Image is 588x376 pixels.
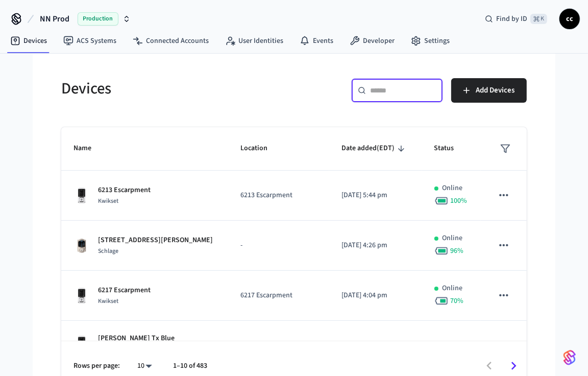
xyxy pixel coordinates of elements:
[341,240,410,251] p: [DATE] 4:26 pm
[451,246,464,256] span: 96 %
[73,238,90,254] img: Schlage Sense Smart Deadbolt with Camelot Trim, Front
[98,247,118,255] span: Schlage
[173,361,207,371] p: 1–10 of 483
[98,197,118,205] span: Kwikset
[73,361,120,371] p: Rows per page:
[530,14,547,24] span: ⌘ K
[560,10,579,28] span: cc
[240,290,317,301] p: 6217 Escarpment
[403,32,458,50] a: Settings
[40,13,69,25] span: NN Prod
[217,32,291,50] a: User Identities
[563,349,576,366] img: SeamLogoGradient.69752ec5.svg
[73,187,90,204] img: Kwikset Halo Touchscreen Wifi Enabled Smart Lock, Polished Chrome, Front
[451,296,464,306] span: 70 %
[73,288,90,304] img: Kwikset Halo Touchscreen Wifi Enabled Smart Lock, Polished Chrome, Front
[132,359,157,373] div: 10
[559,9,580,29] button: cc
[451,78,527,103] button: Add Devices
[341,140,408,156] span: Date added(EDT)
[341,290,410,301] p: [DATE] 4:04 pm
[434,140,468,156] span: Status
[98,285,151,296] p: 6217 Escarpment
[443,233,463,244] p: Online
[240,240,317,251] p: -
[73,336,90,352] img: Kwikset Halo Touchscreen Wifi Enabled Smart Lock, Polished Chrome, Front
[73,140,105,156] span: Name
[496,14,527,24] span: Find by ID
[240,339,317,349] p: [PERSON_NAME] Tx Blue
[476,84,514,97] span: Add Devices
[61,78,288,99] h5: Devices
[98,333,175,344] p: [PERSON_NAME] Tx Blue
[55,32,125,50] a: ACS Systems
[240,140,281,156] span: Location
[477,10,555,28] div: Find by ID⌘ K
[443,339,463,349] p: Offline
[98,297,118,306] span: Kwikset
[291,32,341,50] a: Events
[98,235,213,246] p: [STREET_ADDRESS][PERSON_NAME]
[2,32,55,50] a: Devices
[341,32,403,50] a: Developer
[98,185,151,196] p: 6213 Escarpment
[78,12,118,26] span: Production
[240,190,317,201] p: 6213 Escarpment
[451,196,468,206] span: 100 %
[125,32,217,50] a: Connected Accounts
[341,339,410,349] p: [DATE] 4:34 pm
[341,190,410,201] p: [DATE] 5:44 pm
[443,183,463,194] p: Online
[443,283,463,294] p: Online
